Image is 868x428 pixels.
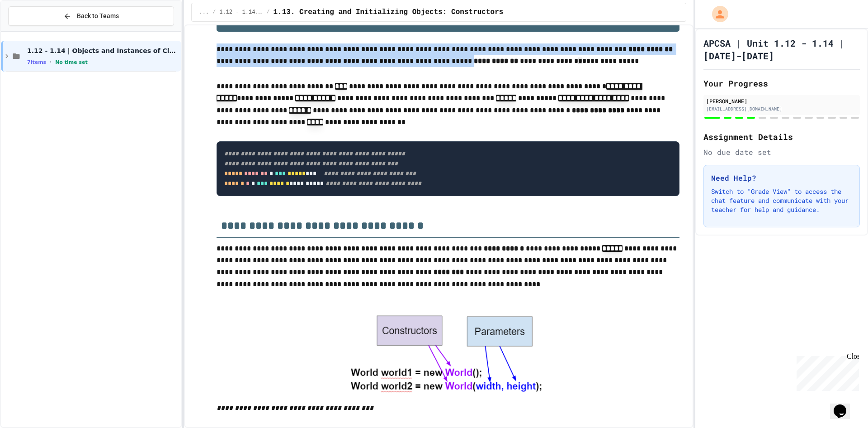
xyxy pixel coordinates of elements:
h3: Need Help? [711,173,852,183]
span: • [50,58,52,66]
span: Back to Teams [77,11,119,21]
span: No time set [55,59,88,65]
span: / [212,9,216,16]
h1: APCSA | Unit 1.12 - 1.14 | [DATE]-[DATE] [703,37,860,62]
iframe: chat widget [830,392,859,419]
span: 1.12 - 1.14. | Lessons and Notes [219,9,263,16]
span: ... [199,9,209,16]
h2: Assignment Details [703,130,860,143]
iframe: chat widget [793,352,859,391]
div: [EMAIL_ADDRESS][DOMAIN_NAME] [706,106,857,112]
div: Chat with us now!Close [4,4,62,58]
span: 1.12 - 1.14 | Objects and Instances of Classes [27,47,179,55]
p: Switch to "Grade View" to access the chat feature and communicate with your teacher for help and ... [711,187,852,214]
span: 1.13. Creating and Initializing Objects: Constructors [273,7,503,18]
div: No due date set [703,147,860,158]
button: Back to Teams [8,6,174,26]
span: / [266,9,269,16]
h2: Your Progress [703,77,860,90]
div: [PERSON_NAME] [706,97,857,105]
div: My Account [703,4,731,24]
span: 7 items [27,59,46,65]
